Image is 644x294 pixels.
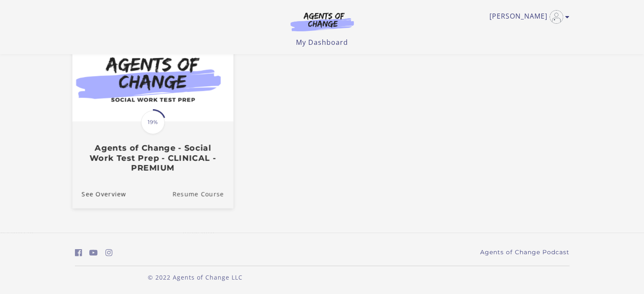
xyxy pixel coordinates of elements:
[105,249,113,257] i: https://www.instagram.com/agentsofchangeprep/ (Open in a new window)
[489,10,565,24] a: Toggle menu
[141,110,165,134] span: 19%
[75,249,82,257] i: https://www.facebook.com/groups/aswbtestprep (Open in a new window)
[105,247,113,259] a: https://www.instagram.com/agentsofchangeprep/ (Open in a new window)
[72,180,126,208] a: Agents of Change - Social Work Test Prep - CLINICAL - PREMIUM: See Overview
[89,249,98,257] i: https://www.youtube.com/c/AgentsofChangeTestPrepbyMeaganMitchell (Open in a new window)
[172,180,233,208] a: Agents of Change - Social Work Test Prep - CLINICAL - PREMIUM: Resume Course
[75,247,82,259] a: https://www.facebook.com/groups/aswbtestprep (Open in a new window)
[480,248,569,257] a: Agents of Change Podcast
[81,143,224,173] h3: Agents of Change - Social Work Test Prep - CLINICAL - PREMIUM
[282,12,363,31] img: Agents of Change Logo
[296,38,348,47] a: My Dashboard
[75,273,315,282] p: © 2022 Agents of Change LLC
[89,247,98,259] a: https://www.youtube.com/c/AgentsofChangeTestPrepbyMeaganMitchell (Open in a new window)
